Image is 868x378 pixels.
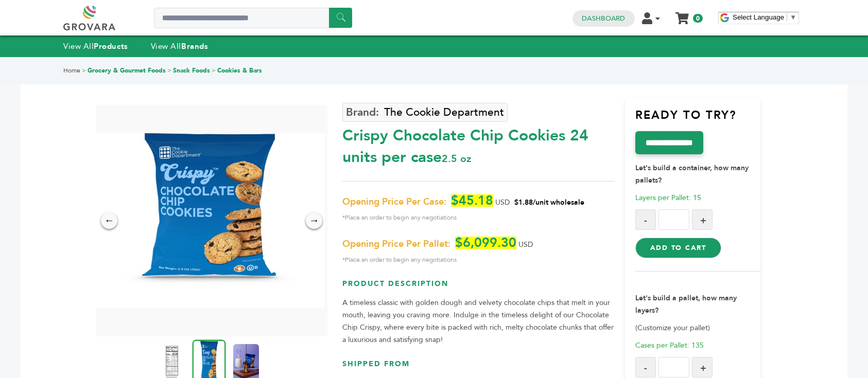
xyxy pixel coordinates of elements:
[88,66,166,75] a: Grocery & Gourmet Foods
[212,66,216,75] span: >
[93,133,325,308] img: Crispy™ - Chocolate Chip Cookies 24 units per case 2.5 oz
[154,8,352,28] input: Search a product or brand...
[63,66,80,75] a: Home
[455,237,516,249] span: $6,099.30
[495,197,510,207] span: USD
[451,194,493,207] span: $45.18
[692,357,713,377] button: +
[635,193,701,203] span: Layers per Pallet: 15
[101,212,117,229] div: ←
[676,9,688,20] a: My Cart
[342,103,508,122] a: The Cookie Department
[733,13,796,21] a: Select Language​
[635,293,737,315] strong: Let's build a pallet, how many layers?
[693,14,703,23] span: 0
[181,41,208,51] strong: Brands
[692,209,713,230] button: +
[635,340,704,350] span: Cases per Pallet: 135
[342,254,614,266] span: *Place an order to begin any negotiations
[63,41,128,51] a: View AllProducts
[582,14,625,23] a: Dashboard
[342,238,450,250] span: Opening Price Per Pallet:
[94,41,128,51] strong: Products
[635,322,761,334] p: (Customize your pallet)
[167,66,171,75] span: >
[173,66,210,75] a: Snack Foods
[635,107,761,131] h3: Ready to try?
[342,196,446,208] span: Opening Price Per Case:
[442,152,471,166] span: 2.5 oz
[342,359,614,377] h3: Shipped From
[635,209,656,230] button: -
[217,66,262,75] a: Cookies & Bars
[787,13,787,21] span: ​
[342,297,614,346] p: A timeless classic with golden dough and velvety chocolate chips that melt in your mouth, leaving...
[342,279,614,297] h3: Product Description
[342,211,614,224] span: *Place an order to begin any negotiations
[790,13,796,21] span: ▼
[635,163,749,185] strong: Let's build a container, how many pallets?
[635,357,656,377] button: -
[82,66,86,75] span: >
[306,212,322,229] div: →
[342,120,614,168] div: Crispy Chocolate Chip Cookies 24 units per case
[635,238,721,258] button: Add to Cart
[514,197,584,207] span: $1.88/unit wholesale
[518,240,533,249] span: USD
[733,13,784,21] span: Select Language
[151,41,209,51] a: View AllBrands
